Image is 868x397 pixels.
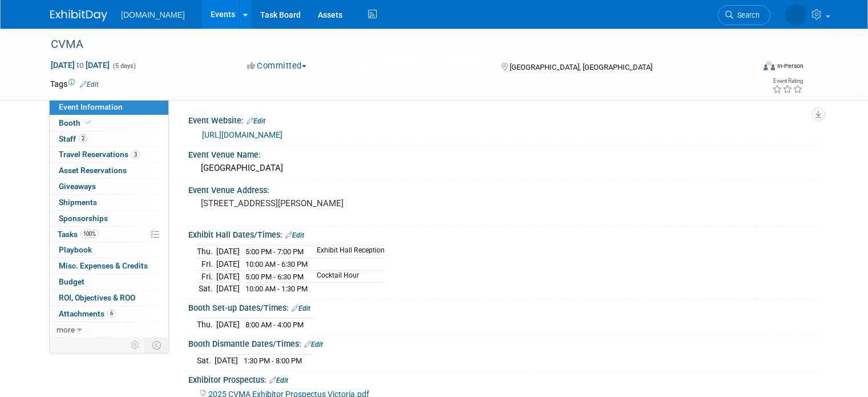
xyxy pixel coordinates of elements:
span: [GEOGRAPHIC_DATA], [GEOGRAPHIC_DATA] [510,63,652,71]
span: Asset Reservations [59,166,127,175]
a: Asset Reservations [50,163,168,178]
a: Travel Reservations3 [50,147,168,162]
td: [DATE] [216,258,240,271]
a: Edit [269,376,288,384]
td: [DATE] [216,246,240,258]
div: Event Website: [188,112,818,127]
a: Tasks100% [50,227,168,242]
img: Format-Inperson.png [764,61,775,70]
td: Sat. [197,355,215,367]
div: [GEOGRAPHIC_DATA] [197,159,809,177]
span: 10:00 AM - 6:30 PM [245,260,308,268]
span: Tasks [58,230,99,239]
span: Budget [59,277,84,286]
span: [DATE] [DATE] [50,60,110,70]
td: Toggle Event Tabs [146,338,169,352]
a: ROI, Objectives & ROO [50,290,168,306]
img: Jessica Linares Cabrera [785,4,807,26]
td: Sat. [197,283,216,295]
a: Edit [247,117,265,125]
a: Staff2 [50,131,168,147]
span: Attachments [59,309,116,318]
a: Budget [50,274,168,290]
td: [DATE] [216,283,240,295]
td: Fri. [197,270,216,283]
td: Exhibit Hall Reception [310,246,385,258]
span: more [56,325,75,334]
a: Booth [50,115,168,131]
div: Booth Set-up Dates/Times: [188,299,818,314]
span: Search [733,11,760,19]
div: Event Rating [772,78,803,84]
a: Edit [292,304,310,312]
div: In-Person [777,62,804,70]
span: 5:00 PM - 7:00 PM [245,247,304,256]
span: [DOMAIN_NAME] [121,10,185,19]
td: [DATE] [215,355,238,367]
a: Misc. Expenses & Credits [50,258,168,274]
span: Sponsorships [59,214,108,223]
td: Thu. [197,319,216,331]
pre: [STREET_ADDRESS][PERSON_NAME] [201,198,438,208]
span: Travel Reservations [59,150,140,159]
td: Personalize Event Tab Strip [126,338,146,352]
a: [URL][DOMAIN_NAME] [202,130,282,139]
a: Event Information [50,99,168,115]
td: [DATE] [216,319,240,331]
span: 2 [79,134,87,143]
a: Sponsorships [50,211,168,226]
i: Booth reservation complete [86,119,91,126]
span: to [75,61,86,70]
span: Misc. Expenses & Credits [59,261,148,270]
span: 3 [131,150,140,159]
span: Staff [59,134,87,143]
span: Giveaways [59,182,96,191]
button: Committed [243,60,311,72]
a: Shipments [50,195,168,210]
span: 5:00 PM - 6:30 PM [245,272,304,281]
span: Shipments [59,198,97,207]
a: Edit [80,81,99,89]
span: (5 days) [112,62,136,70]
span: 8:00 AM - 4:00 PM [245,320,304,329]
span: Booth [59,118,94,127]
div: Event Format [692,59,804,77]
a: more [50,322,168,338]
img: ExhibitDay [50,10,107,21]
div: CVMA [47,34,740,55]
a: Attachments6 [50,306,168,322]
a: Edit [285,231,304,239]
div: Event Venue Name: [188,146,818,161]
span: 10:00 AM - 1:30 PM [245,284,308,293]
td: Fri. [197,258,216,271]
span: ROI, Objectives & ROO [59,293,135,302]
span: Event Information [59,102,123,111]
a: Search [718,5,770,25]
div: Exhibitor Prospectus: [188,371,818,386]
td: Cocktail Hour [310,270,385,283]
a: Giveaways [50,179,168,194]
span: 100% [80,230,99,238]
a: Playbook [50,242,168,258]
div: Exhibit Hall Dates/Times: [188,226,818,241]
span: 1:30 PM - 8:00 PM [244,356,302,365]
div: Event Venue Address: [188,182,818,196]
span: Playbook [59,245,92,254]
td: Tags [50,78,99,90]
td: [DATE] [216,270,240,283]
span: 6 [107,309,116,318]
div: Booth Dismantle Dates/Times: [188,335,818,350]
td: Thu. [197,246,216,258]
a: Edit [304,340,323,348]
